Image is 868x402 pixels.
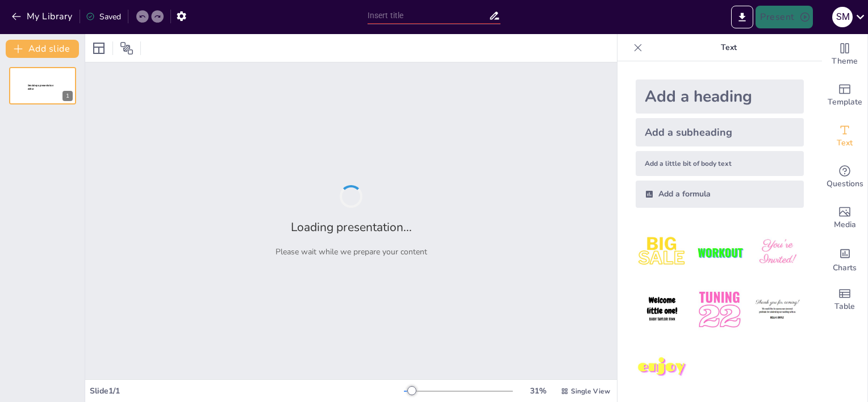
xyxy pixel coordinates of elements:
div: Add a formula [636,181,804,208]
img: 5.jpeg [693,283,746,336]
div: Add charts and graphs [822,238,867,279]
h2: Loading presentation... [291,219,412,235]
p: Please wait while we prepare your content [276,246,427,257]
span: Text [837,137,853,149]
div: Add text boxes [822,116,867,157]
span: Questions [827,178,863,190]
div: Saved [86,11,121,22]
div: Slide 1 / 1 [90,386,404,396]
div: Add a little bit of body text [636,151,804,176]
button: Export to PowerPoint [731,6,753,28]
span: Sendsteps presentation editor [28,84,53,90]
span: Single View [571,387,610,396]
p: Text [647,34,811,61]
div: Change the overall theme [822,34,867,75]
div: Add a heading [636,79,804,114]
img: 3.jpeg [751,226,804,279]
img: 7.jpeg [636,341,688,394]
span: Template [828,96,862,108]
div: Add a subheading [636,118,804,146]
div: Layout [90,39,108,57]
button: My Library [9,7,77,26]
img: 4.jpeg [636,283,688,336]
div: 1 [9,67,76,104]
button: S M [832,6,853,28]
div: 31 % [524,386,552,396]
span: Position [120,41,133,55]
input: Insert title [368,7,489,24]
button: Add slide [6,40,79,58]
span: Theme [832,55,858,68]
div: S M [832,7,853,27]
span: Table [834,300,855,313]
img: 2.jpeg [693,226,746,279]
div: 1 [62,91,73,101]
div: Add ready made slides [822,75,867,116]
img: 6.jpeg [751,283,804,336]
div: Add images, graphics, shapes or video [822,198,867,238]
span: Media [834,219,856,231]
div: Add a table [822,279,867,320]
div: Get real-time input from your audience [822,157,867,198]
button: Present [756,6,812,28]
img: 1.jpeg [636,226,688,279]
span: Charts [833,262,857,274]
